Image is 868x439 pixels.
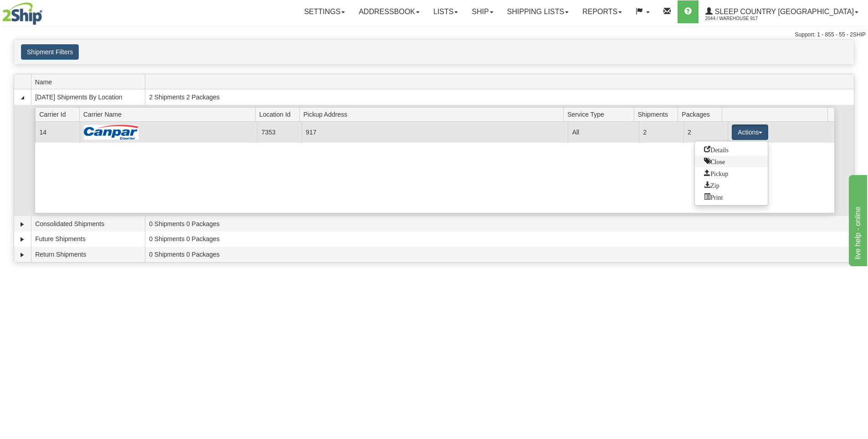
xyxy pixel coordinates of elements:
img: logo2044.jpg [2,2,42,25]
a: Print or Download All Shipping Documents in one file [695,191,768,203]
a: Reports [575,0,629,23]
button: Actions [732,124,768,140]
span: Print [704,193,723,200]
td: [DATE] Shipments By Location [31,89,145,105]
a: Lists [426,0,465,23]
a: Ship [465,0,500,23]
a: Request a carrier pickup [695,167,768,179]
span: Sleep Country [GEOGRAPHIC_DATA] [713,8,854,15]
span: Carrier Id [39,107,79,121]
a: Collapse [18,93,27,102]
span: Zip [704,181,719,188]
button: Shipment Filters [21,44,79,60]
td: 14 [35,122,79,142]
div: Support: 1 - 855 - 55 - 2SHIP [2,31,866,39]
span: 2044 / Warehouse 917 [705,14,774,23]
img: Canpar [84,125,139,139]
span: Location Id [259,107,299,121]
span: Carrier Name [83,107,256,121]
td: 7353 [257,122,301,142]
a: Expand [18,235,27,244]
span: Details [704,146,729,152]
a: Sleep Country [GEOGRAPHIC_DATA] 2044 / Warehouse 917 [699,0,865,23]
a: Go to Details view [695,144,768,155]
div: live help - online [7,5,84,16]
td: Future Shipments [31,232,145,247]
span: Service Type [567,107,634,121]
span: Name [35,75,145,89]
span: Pickup [704,170,728,176]
a: Expand [18,220,27,229]
a: Addressbook [352,0,426,23]
span: Close [704,158,725,164]
td: 917 [302,122,568,142]
td: 2 [639,122,683,142]
td: 2 [683,122,728,142]
td: All [568,122,639,142]
iframe: chat widget [847,173,867,266]
td: Consolidated Shipments [31,216,145,232]
a: Expand [18,250,27,259]
a: Shipping lists [500,0,575,23]
span: Shipments [638,107,678,121]
td: 0 Shipments 0 Packages [145,216,854,232]
span: Pickup Address [303,107,564,121]
td: 0 Shipments 0 Packages [145,232,854,247]
span: Packages [682,107,722,121]
a: Close this group [695,155,768,167]
a: Zip and Download All Shipping Documents [695,179,768,191]
td: 2 Shipments 2 Packages [145,89,854,105]
a: Settings [297,0,352,23]
td: Return Shipments [31,247,145,262]
td: 0 Shipments 0 Packages [145,247,854,262]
